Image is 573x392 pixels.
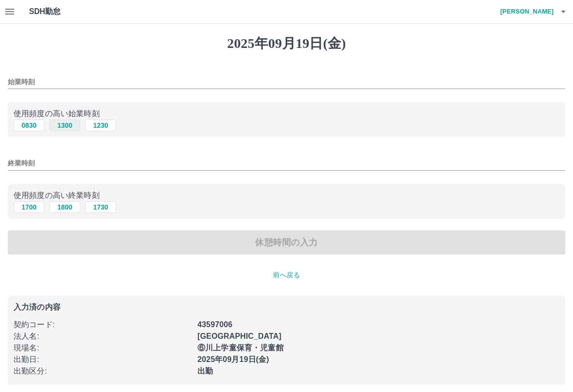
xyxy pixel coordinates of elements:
button: 1300 [49,120,80,131]
p: 前へ戻る [8,270,565,280]
button: 1700 [14,201,45,213]
button: 0830 [14,120,45,131]
h1: 2025年09月19日(金) [8,35,565,52]
button: 1230 [85,120,116,131]
b: [GEOGRAPHIC_DATA] [197,332,282,340]
p: 出勤区分 : [14,365,192,377]
b: 出勤 [197,367,213,375]
p: 入力済の内容 [14,303,559,311]
b: 43597006 [197,320,232,329]
p: 法人名 : [14,331,192,342]
p: 現場名 : [14,342,192,354]
p: 出勤日 : [14,354,192,365]
b: 2025年09月19日(金) [197,355,269,363]
p: 使用頻度の高い終業時刻 [14,190,559,201]
button: 1730 [85,201,116,213]
p: 契約コード : [14,319,192,331]
b: ⑥川上学童保育・児童館 [197,344,284,352]
button: 1800 [49,201,80,213]
p: 使用頻度の高い始業時刻 [14,108,559,120]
